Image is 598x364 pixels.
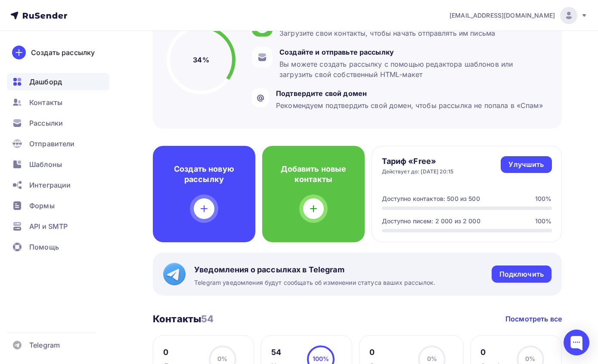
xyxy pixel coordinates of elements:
h5: 34% [193,55,209,65]
span: Помощь [29,242,59,252]
h4: Тариф «Free» [382,156,454,167]
a: Посмотреть все [505,314,562,324]
span: 54 [201,313,214,324]
div: Загрузите свои контакты, чтобы начать отправлять им письма [279,28,495,38]
div: 0 [369,347,410,358]
div: Вы можете создать рассылку с помощью редактора шаблонов или загрузить свой собственный HTML-макет [279,59,544,80]
div: Доступно писем: 2 000 из 2 000 [382,217,480,225]
div: Создайте и отправьте рассылку [279,47,544,57]
span: 0% [217,355,227,362]
div: Создать рассылку [31,47,95,58]
a: Дашборд [7,73,109,90]
div: Действует до: [DATE] 20:15 [382,168,454,175]
h3: Контакты [153,313,214,325]
div: 100% [535,217,552,225]
h4: Добавить новые контакты [276,164,351,185]
div: 100% [535,194,552,203]
span: Шаблоны [29,159,62,170]
div: 54 [271,347,294,358]
span: Уведомления о рассылках в Telegram [194,265,435,275]
a: [EMAIL_ADDRESS][DOMAIN_NAME] [449,7,588,24]
h4: Создать новую рассылку [167,164,242,185]
span: Telegram уведомления будут сообщать об изменении статуса ваших рассылок. [194,278,435,287]
div: Улучшить [508,160,544,170]
span: API и SMTP [29,221,68,231]
div: Подключить [499,269,544,279]
div: Подтвердите свой домен [276,88,543,99]
a: Рассылки [7,114,109,132]
span: Дашборд [29,77,62,87]
div: 0 [480,347,508,358]
span: Интеграции [29,180,71,190]
span: 0% [427,355,437,362]
span: Отправители [29,139,75,149]
span: Контакты [29,97,62,108]
div: Рекомендуем подтвердить свой домен, чтобы рассылка не попала в «Спам» [276,100,543,111]
a: Контакты [7,94,109,111]
a: Шаблоны [7,156,109,173]
a: Отправители [7,135,109,152]
a: Формы [7,197,109,214]
span: Рассылки [29,118,63,128]
span: 100% [313,355,329,362]
span: [EMAIL_ADDRESS][DOMAIN_NAME] [449,11,555,20]
div: Доступно контактов: 500 из 500 [382,194,480,203]
a: Улучшить [501,156,552,173]
span: 0% [525,355,535,362]
span: Telegram [29,340,60,350]
div: 0 [163,347,201,358]
span: Формы [29,201,55,211]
